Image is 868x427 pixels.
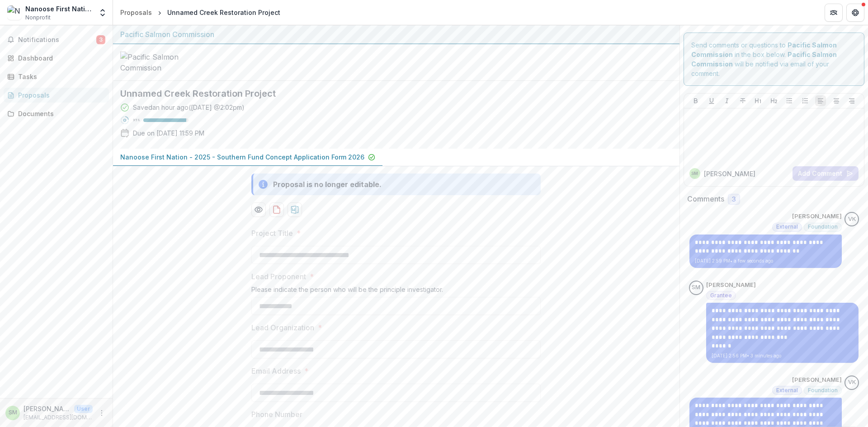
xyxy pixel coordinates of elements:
a: Proposals [117,6,156,19]
span: 3 [732,196,736,203]
button: Heading 1 [753,95,764,106]
div: Pacific Salmon Commission [120,29,672,40]
p: [PERSON_NAME] [792,212,842,221]
nav: breadcrumb [117,6,284,19]
div: Please indicate the person who will be the principle investigator. [251,286,541,297]
button: Italicize [722,95,732,106]
button: Strike [737,95,748,106]
span: Foundation [808,224,838,230]
div: Proposals [120,8,152,17]
button: Underline [706,95,717,106]
p: [DATE] 2:56 PM • 3 minutes ago [712,352,853,359]
p: [PERSON_NAME] [792,375,842,385]
button: Align Center [831,95,842,106]
button: Align Left [815,95,826,106]
button: Notifications3 [4,33,109,47]
button: Get Help [846,4,864,22]
span: External [776,387,798,394]
p: [PERSON_NAME] [704,169,755,178]
p: Lead Organization [251,322,314,333]
div: Unnamed Creek Restoration Project [167,8,280,17]
span: Notifications [18,36,96,44]
button: Align Right [846,95,857,106]
a: Dashboard [4,51,109,66]
div: Steven Moore [9,410,17,416]
button: Bullet List [784,95,795,106]
div: Documents [18,109,102,118]
button: Bold [690,95,701,106]
span: External [776,224,798,230]
img: Nanoose First Nation [7,5,22,20]
h2: Unnamed Creek Restoration Project [120,88,658,99]
div: Victor Keong [848,380,856,385]
button: Preview b850e72e-8388-4932-ab1a-7fa8d2069914-0.pdf [251,202,266,217]
div: Saved an hour ago ( [DATE] @ 2:02pm ) [133,103,245,112]
div: Send comments or questions to in the box below. will be notified via email of your comment. [684,33,865,86]
div: Dashboard [18,53,102,63]
span: Nonprofit [25,14,51,22]
button: More [96,408,107,418]
button: Ordered List [800,95,811,106]
img: Pacific Salmon Commission [120,52,211,73]
p: [DATE] 2:59 PM • a few seconds ago [695,258,836,264]
button: Open entity switcher [96,4,109,22]
div: Proposals [18,90,102,100]
p: Due on [DATE] 11:59 PM [133,128,204,138]
div: Steven Moore [692,285,700,291]
span: Grantee [710,292,732,299]
p: Email Address [251,366,301,376]
p: [PERSON_NAME] [706,281,756,290]
button: Add Comment [793,166,859,181]
p: Nanoose First Nation - 2025 - Southern Fund Concept Application Form 2026 [120,152,364,162]
span: Foundation [808,387,838,394]
p: Phone Number [251,409,302,420]
p: 95 % [133,117,140,123]
a: Proposals [4,88,109,103]
button: download-proposal [269,202,284,217]
div: Victor Keong [848,216,856,222]
a: Documents [4,106,109,121]
span: 3 [96,35,105,44]
button: Partners [825,4,843,22]
div: Proposal is no longer editable. [273,179,382,190]
button: Heading 2 [769,95,779,106]
div: Tasks [18,72,102,81]
p: Project Title [251,228,293,239]
h2: Comments [687,195,724,203]
div: Steven Moore [691,171,698,176]
p: [EMAIL_ADDRESS][DOMAIN_NAME] [24,413,93,422]
div: Nanoose First Nation [25,4,93,14]
a: Tasks [4,69,109,84]
p: [PERSON_NAME] [24,404,71,413]
p: User [74,405,93,413]
button: download-proposal [288,202,302,217]
p: Lead Proponent [251,271,306,282]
